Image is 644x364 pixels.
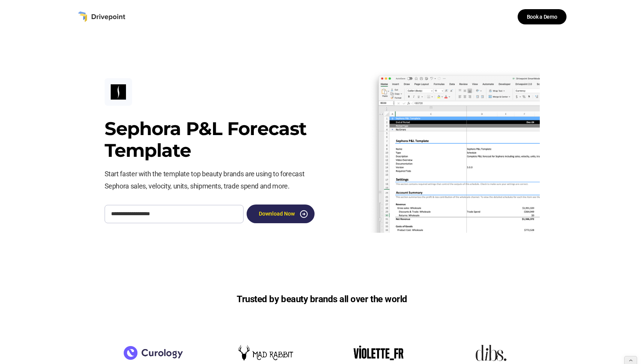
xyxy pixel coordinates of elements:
a: Book a Demo [518,9,567,24]
h6: Trusted by beauty brands all over the world [237,292,407,306]
a: Download Now [247,205,315,223]
h3: Sephora P&L Forecast Template [105,118,315,162]
p: Start faster with the template top beauty brands are using to forecast Sephora sales, velocity, u... [105,168,315,192]
div: Book a Demo [527,12,557,21]
form: Email Form [105,205,315,223]
div: Download Now [259,209,295,219]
